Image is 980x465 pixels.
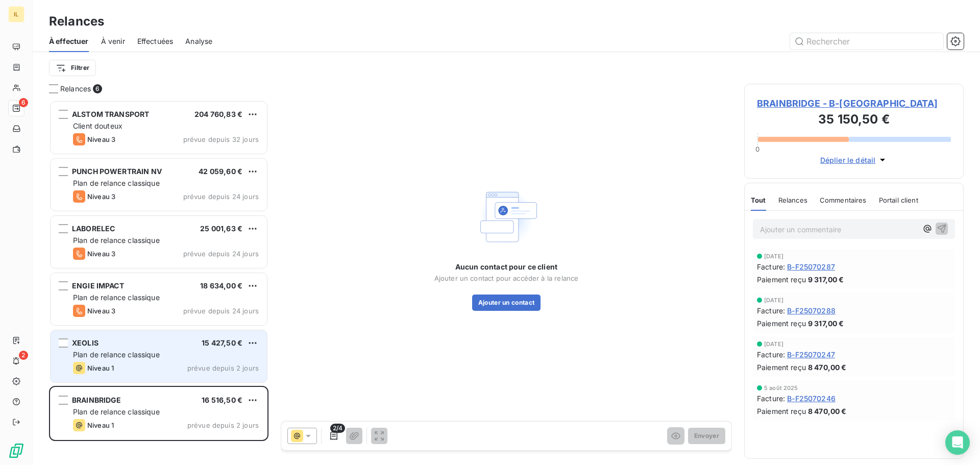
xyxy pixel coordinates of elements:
span: prévue depuis 24 jours [183,307,259,315]
span: Niveau 3 [87,307,115,315]
input: Rechercher [790,33,943,50]
span: 8 470,00 € [808,406,847,417]
h3: Relances [49,12,104,31]
span: 5 août 2025 [764,385,798,391]
span: Niveau 1 [87,364,114,372]
button: Envoyer [688,428,725,444]
button: Filtrer [49,60,96,76]
span: B-F25070246 [787,393,836,404]
img: Empty state [474,184,539,250]
span: B-F25070247 [787,349,835,360]
span: B-F25070287 [787,261,835,272]
div: grid [49,100,268,465]
span: 0 [755,145,759,153]
span: 6 [19,98,28,107]
span: Facture : [757,349,785,360]
span: 204 760,83 € [194,110,242,118]
span: Facture : [757,261,785,272]
span: 25 001,63 € [200,224,242,233]
span: Paiement reçu [757,406,806,417]
span: BRAINBRIDGE [72,396,121,404]
span: Plan de relance classique [73,350,160,359]
span: Plan de relance classique [73,236,160,244]
span: Paiement reçu [757,274,806,285]
img: Logo LeanPay [8,443,24,459]
span: Aucun contact pour ce client [455,262,557,272]
span: LABORELEC [72,224,115,233]
span: Facture : [757,305,785,316]
span: 6 [93,84,102,93]
span: prévue depuis 24 jours [183,250,259,258]
span: Analyse [185,36,212,46]
span: [DATE] [764,253,783,259]
span: Niveau 1 [87,421,114,429]
span: 2 [19,351,28,360]
span: Facture : [757,393,785,404]
span: ALSTOM TRANSPORT [72,110,149,118]
div: Open Intercom Messenger [945,430,970,455]
span: Client douteux [73,121,122,130]
span: Niveau 3 [87,250,115,258]
span: 15 427,50 € [202,338,242,347]
span: À venir [101,36,125,46]
span: [DATE] [764,297,783,303]
span: 9 317,00 € [808,318,844,329]
span: Paiement reçu [757,362,806,373]
span: Plan de relance classique [73,179,160,187]
span: 18 634,00 € [200,281,242,290]
span: Effectuées [137,36,174,46]
span: 2/4 [330,424,345,433]
span: Niveau 3 [87,135,115,143]
span: ENGIE IMPACT [72,281,124,290]
span: Plan de relance classique [73,293,160,302]
span: Portail client [879,196,918,204]
span: Commentaires [820,196,867,204]
span: prévue depuis 2 jours [187,421,259,429]
span: BRAINBRIDGE - B-[GEOGRAPHIC_DATA] [757,96,951,110]
span: [DATE] [764,341,783,347]
span: B-F25070288 [787,305,836,316]
span: À effectuer [49,36,89,46]
span: Paiement reçu [757,318,806,329]
span: 8 470,00 € [808,362,847,373]
span: Plan de relance classique [73,407,160,416]
span: prévue depuis 24 jours [183,192,259,201]
span: Relances [778,196,807,204]
button: Ajouter un contact [472,295,541,311]
span: 16 516,50 € [202,396,242,404]
h3: 35 150,50 € [757,110,951,131]
span: 42 059,60 € [199,167,242,176]
span: Ajouter un contact pour accéder à la relance [434,274,579,282]
span: 9 317,00 € [808,274,844,285]
span: PUNCH POWERTRAIN NV [72,167,162,176]
span: prévue depuis 2 jours [187,364,259,372]
span: Relances [60,84,91,94]
span: XEOLIS [72,338,99,347]
div: IL [8,6,24,22]
span: Tout [751,196,766,204]
span: Niveau 3 [87,192,115,201]
span: Déplier le détail [820,155,876,165]
button: Déplier le détail [817,154,891,166]
span: prévue depuis 32 jours [183,135,259,143]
